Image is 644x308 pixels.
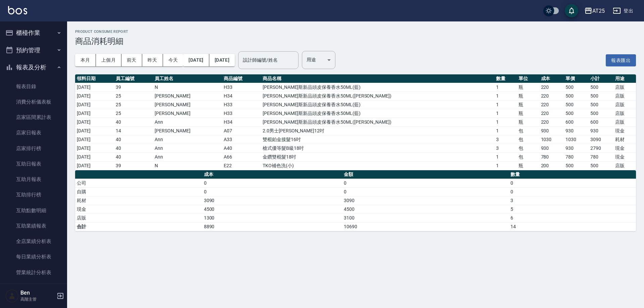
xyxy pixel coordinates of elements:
[564,118,589,126] td: 600
[75,54,96,66] button: 本月
[3,249,64,264] a: 每日業績分析表
[222,135,261,144] td: A33
[222,83,261,91] td: H33
[75,144,114,152] td: [DATE]
[589,161,613,170] td: 500
[509,170,636,179] th: 數量
[606,54,636,67] button: 報表匯出
[494,144,517,152] td: 3
[3,125,64,140] a: 店家日報表
[494,83,517,91] td: 1
[222,74,261,83] th: 商品編號
[3,156,64,172] a: 互助日報表
[75,74,636,170] table: a dense table
[564,152,589,161] td: 780
[509,179,636,187] td: 0
[589,109,613,118] td: 500
[582,4,607,18] button: AT25
[261,118,494,126] td: [PERSON_NAME]斯新品頭皮保養香水50ML([PERSON_NAME])
[75,91,114,100] td: [DATE]
[564,74,589,83] th: 單價
[509,205,636,213] td: 5
[222,126,261,135] td: A07
[261,126,494,135] td: 2.0男士[PERSON_NAME]12吋
[142,54,163,66] button: 昨天
[509,196,636,205] td: 3
[114,109,153,118] td: 25
[592,7,605,15] div: AT25
[589,74,613,83] th: 小計
[539,144,564,152] td: 930
[539,152,564,161] td: 780
[222,118,261,126] td: H34
[517,152,539,161] td: 包
[539,118,564,126] td: 220
[261,109,494,118] td: [PERSON_NAME]斯新品頭皮保養香水50ML(藍)
[3,94,64,110] a: 消費分析儀表板
[565,4,578,17] button: save
[75,126,114,135] td: [DATE]
[613,100,636,109] td: 店販
[3,218,64,234] a: 互助業績報表
[494,161,517,170] td: 1
[75,37,636,46] h3: 商品消耗明細
[222,100,261,109] td: H33
[589,144,613,152] td: 2790
[20,296,55,302] p: 高階主管
[517,144,539,152] td: 包
[3,42,64,59] button: 預約管理
[342,187,509,196] td: 0
[114,100,153,109] td: 25
[3,24,64,42] button: 櫃檯作業
[75,213,202,222] td: 店販
[114,135,153,144] td: 40
[564,126,589,135] td: 930
[3,234,64,249] a: 全店業績分析表
[75,161,114,170] td: [DATE]
[589,152,613,161] td: 780
[75,83,114,91] td: [DATE]
[564,83,589,91] td: 500
[564,109,589,118] td: 500
[613,118,636,126] td: 店販
[153,74,222,83] th: 員工姓名
[539,126,564,135] td: 930
[517,91,539,100] td: 瓶
[222,91,261,100] td: H34
[342,222,509,231] td: 10690
[202,222,342,231] td: 8890
[5,289,19,303] img: Person
[517,135,539,144] td: 包
[20,290,55,296] h5: Ben
[494,91,517,100] td: 1
[539,109,564,118] td: 220
[202,170,342,179] th: 成本
[3,141,64,156] a: 店家排行榜
[75,118,114,126] td: [DATE]
[75,109,114,118] td: [DATE]
[261,83,494,91] td: [PERSON_NAME]斯新品頭皮保養香水50ML(藍)
[494,152,517,161] td: 1
[3,203,64,218] a: 互助點數明細
[539,74,564,83] th: 成本
[613,152,636,161] td: 現金
[3,110,64,125] a: 店家區間累計表
[114,83,153,91] td: 39
[202,196,342,205] td: 3090
[3,265,64,280] a: 營業統計分析表
[261,161,494,170] td: TKO補色洗(小)
[75,29,636,34] h2: Product Consume Report
[494,74,517,83] th: 數量
[517,161,539,170] td: 瓶
[564,91,589,100] td: 500
[75,222,202,231] td: 合計
[153,91,222,100] td: [PERSON_NAME]
[8,6,27,14] img: Logo
[3,59,64,76] button: 報表及分析
[613,109,636,118] td: 店販
[509,187,636,196] td: 0
[539,100,564,109] td: 220
[153,83,222,91] td: N
[589,83,613,91] td: 500
[222,144,261,152] td: A40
